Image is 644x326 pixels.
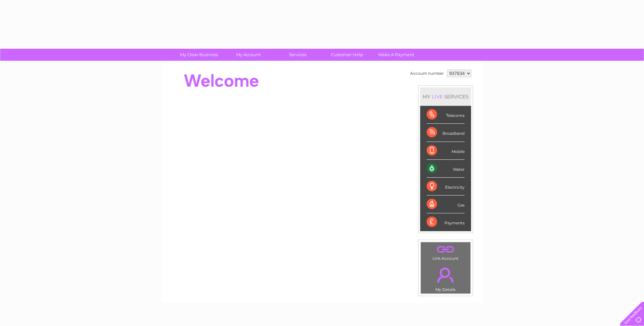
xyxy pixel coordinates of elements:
[431,94,444,100] div: LIVE
[422,264,469,286] a: .
[420,242,471,262] td: Link Account
[172,49,226,61] a: My Clear Business
[408,68,445,79] td: Account number
[427,160,465,178] div: Water
[320,49,374,61] a: Customer Help
[427,178,465,195] div: Electricity
[427,106,465,124] div: Telecoms
[427,142,465,160] div: Mobile
[427,124,465,142] div: Broadband
[427,195,465,213] div: Gas
[420,262,471,294] td: My Details
[222,49,275,61] a: My Account
[370,49,423,61] a: Make A Payment
[271,49,324,61] a: Services
[420,87,471,106] div: MY SERVICES
[427,213,465,231] div: Payments
[422,244,469,255] a: .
